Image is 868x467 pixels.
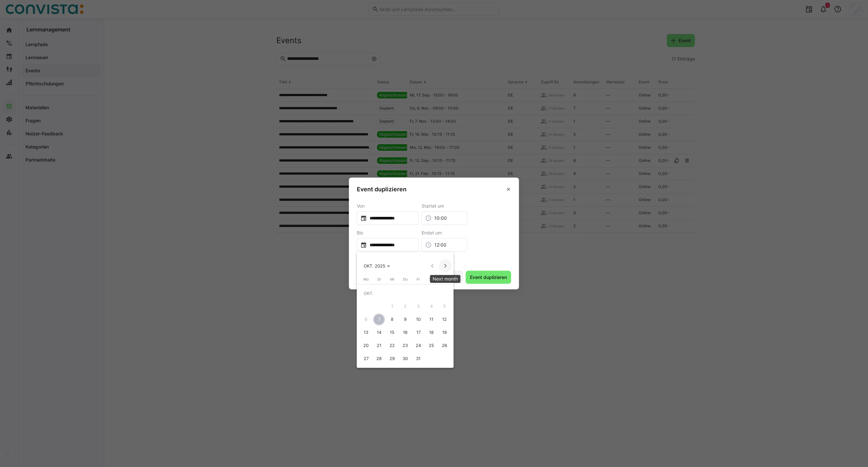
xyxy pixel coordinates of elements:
[386,327,398,338] span: 15
[360,353,372,365] span: 27
[412,339,425,352] button: 24. Oktober 2025
[386,340,398,352] span: 22
[425,326,438,339] button: 18. Oktober 2025
[360,314,372,325] span: 6
[425,340,437,352] span: 25
[426,259,439,272] button: Previous month
[361,260,393,272] button: Choose month and year
[438,339,451,352] button: 26. Oktober 2025
[439,259,452,272] button: Next month
[425,327,437,338] span: 18
[373,313,386,326] button: 7. Oktober 2025
[439,327,450,338] span: 19
[425,339,438,352] button: 25. Oktober 2025
[386,301,398,312] span: 1
[386,326,399,339] button: 15. Oktober 2025
[386,353,398,365] span: 29
[373,314,385,325] span: 7
[399,313,412,326] button: 9. Oktober 2025
[399,326,412,339] button: 16. Oktober 2025
[425,300,438,313] button: 4. Oktober 2025
[438,300,451,313] button: 5. Oktober 2025
[399,300,412,313] button: 2. Oktober 2025
[373,326,386,339] button: 14. Oktober 2025
[360,340,372,352] span: 20
[430,275,460,283] div: Next month
[377,277,381,282] span: Di
[359,339,373,352] button: 20. Oktober 2025
[363,277,369,282] span: Mo
[386,314,398,325] span: 8
[399,339,412,352] button: 23. Oktober 2025
[412,352,425,365] button: 31. Oktober 2025
[373,327,385,338] span: 14
[412,313,425,326] button: 10. Oktober 2025
[373,340,385,352] span: 21
[412,300,425,313] button: 3. Oktober 2025
[386,352,399,365] button: 29. Oktober 2025
[403,277,408,282] span: Do
[438,313,451,326] button: 12. Oktober 2025
[399,353,411,365] span: 30
[425,301,437,312] span: 4
[412,327,424,338] span: 17
[412,314,424,325] span: 10
[439,340,450,352] span: 26
[386,300,399,313] button: 1. Oktober 2025
[359,287,451,300] td: OKT.
[359,326,373,339] button: 13. Oktober 2025
[364,263,385,268] span: OKT. 2025
[425,313,438,326] button: 11. Oktober 2025
[425,314,437,325] span: 11
[399,340,411,352] span: 23
[399,327,411,338] span: 16
[399,301,411,312] span: 2
[439,314,450,325] span: 12
[390,277,394,282] span: Mi
[359,313,373,326] button: 6. Oktober 2025
[360,327,372,338] span: 13
[439,301,450,312] span: 5
[412,326,425,339] button: 17. Oktober 2025
[438,326,451,339] button: 19. Oktober 2025
[412,301,424,312] span: 3
[373,353,385,365] span: 28
[373,352,386,365] button: 28. Oktober 2025
[359,352,373,365] button: 27. Oktober 2025
[373,339,386,352] button: 21. Oktober 2025
[412,340,424,352] span: 24
[399,314,411,325] span: 9
[386,339,399,352] button: 22. Oktober 2025
[386,313,399,326] button: 8. Oktober 2025
[412,353,424,365] span: 31
[399,352,412,365] button: 30. Oktober 2025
